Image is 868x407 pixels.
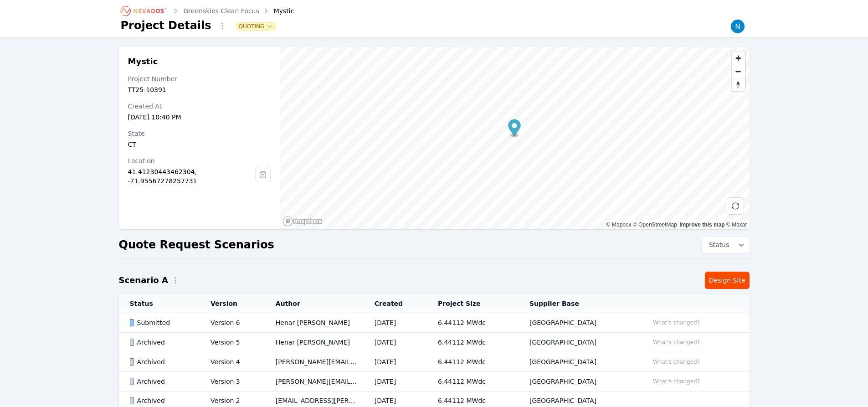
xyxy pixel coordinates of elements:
[364,352,427,372] td: [DATE]
[265,352,364,372] td: [PERSON_NAME][EMAIL_ADDRESS][PERSON_NAME][DOMAIN_NAME]
[364,333,427,352] td: [DATE]
[265,333,364,352] td: Henar [PERSON_NAME]
[128,74,271,83] div: Project Number
[282,216,323,227] a: Mapbox homepage
[200,333,265,352] td: Version 5
[119,294,200,313] th: Status
[508,119,521,138] div: Map marker
[606,222,632,228] a: Mapbox
[119,237,274,252] h2: Quote Request Scenarios
[130,396,195,405] div: Archived
[119,274,168,287] h2: Scenario A
[121,18,211,33] h1: Project Details
[519,313,638,333] td: [GEOGRAPHIC_DATA]
[427,313,519,333] td: 6.44112 MWdc
[184,6,259,15] a: Greenskies Clean Focus
[705,240,729,249] span: Status
[649,376,704,386] button: What's changed?
[128,113,271,122] div: [DATE] 10:40 PM
[364,372,427,392] td: [DATE]
[130,318,195,327] div: Submitted
[732,65,745,78] button: Zoom out
[427,372,519,392] td: 6.44112 MWdc
[128,156,256,165] div: Location
[200,294,265,313] th: Version
[519,352,638,372] td: [GEOGRAPHIC_DATA]
[726,222,747,228] a: Maxar
[649,357,704,367] button: What's changed?
[119,313,750,333] tr: SubmittedVersion 6Henar [PERSON_NAME][DATE]6.44112 MWdc[GEOGRAPHIC_DATA]What's changed?
[705,272,750,289] a: Design Site
[649,318,704,328] button: What's changed?
[732,78,745,91] button: Reset bearing to north
[519,333,638,352] td: [GEOGRAPHIC_DATA]
[130,357,195,366] div: Archived
[364,313,427,333] td: [DATE]
[261,6,294,15] div: Mystic
[427,333,519,352] td: 6.44112 MWdc
[732,78,745,91] span: Reset bearing to north
[364,294,427,313] th: Created
[128,102,271,111] div: Created At
[128,167,256,185] div: 41.41230443462304, -71.95567278257731
[128,85,271,94] div: TT25-10391
[200,313,265,333] td: Version 6
[119,352,750,372] tr: ArchivedVersion 4[PERSON_NAME][EMAIL_ADDRESS][PERSON_NAME][DOMAIN_NAME][DATE]6.44112 MWdc[GEOGRAP...
[519,372,638,392] td: [GEOGRAPHIC_DATA]
[519,294,638,313] th: Supplier Base
[128,140,271,149] div: CT
[121,4,294,18] nav: Breadcrumb
[702,237,750,253] button: Status
[265,313,364,333] td: Henar [PERSON_NAME]
[427,352,519,372] td: 6.44112 MWdc
[200,352,265,372] td: Version 4
[200,372,265,392] td: Version 3
[128,129,271,138] div: State
[130,377,195,386] div: Archived
[730,19,745,34] img: Nick Rompala
[633,222,677,228] a: OpenStreetMap
[679,222,724,228] a: Improve this map
[130,338,195,347] div: Archived
[265,294,364,313] th: Author
[732,52,745,65] button: Zoom in
[119,372,750,392] tr: ArchivedVersion 3[PERSON_NAME][EMAIL_ADDRESS][PERSON_NAME][DOMAIN_NAME][DATE]6.44112 MWdc[GEOGRAP...
[649,337,704,347] button: What's changed?
[280,47,749,229] canvas: Map
[119,333,750,352] tr: ArchivedVersion 5Henar [PERSON_NAME][DATE]6.44112 MWdc[GEOGRAPHIC_DATA]What's changed?
[427,294,519,313] th: Project Size
[237,23,276,30] button: Quoting
[265,372,364,392] td: [PERSON_NAME][EMAIL_ADDRESS][PERSON_NAME][DOMAIN_NAME]
[128,56,271,67] h2: Mystic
